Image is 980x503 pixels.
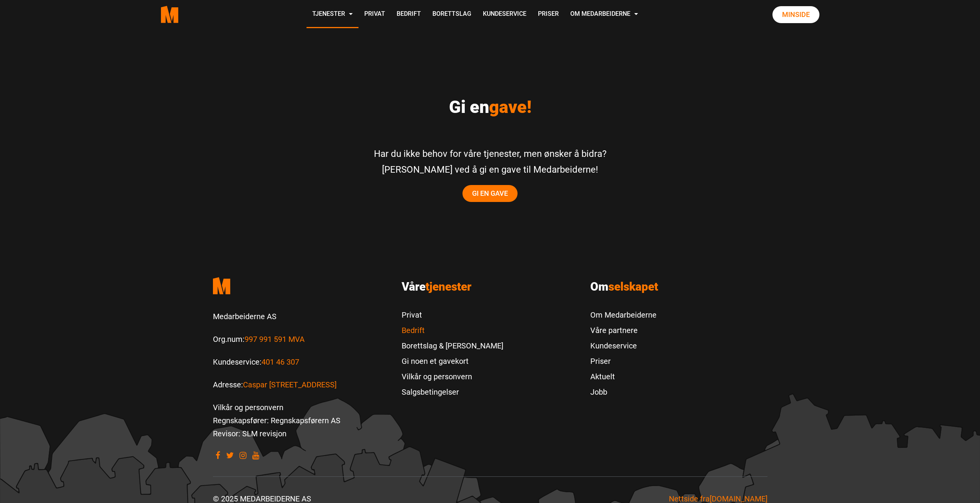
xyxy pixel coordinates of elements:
p: Org.num: [213,333,390,346]
a: Om Medarbeiderne [565,1,644,28]
a: Salgsbetingelser [402,384,503,400]
a: Visit our Facebook [216,451,220,459]
a: Visit our youtube [252,451,259,459]
a: Les mer om Caspar Storms vei 16, 0664 Oslo [243,380,337,389]
a: Visit our Twitter [226,451,234,459]
a: Borettslag [427,1,477,28]
h3: Våre [402,280,579,294]
p: Kundeservice: [213,355,390,368]
span: gave! [489,97,531,117]
a: Tjenester [307,1,358,28]
a: Aktuelt [590,369,657,384]
a: Bedrift [402,323,503,338]
a: Medarbeiderne start [213,271,390,300]
span: tjenester [426,280,471,293]
a: Privat [358,1,391,28]
a: Regnskapsfører: Regnskapsførern AS [213,416,340,425]
a: Bedrift [391,1,427,28]
p: Har du ikke behov for våre tjenester, men ønsker å bidra? [PERSON_NAME] ved å gi en gave til Meda... [265,146,715,178]
a: Gi en gave [462,185,518,202]
p: Medarbeiderne AS [213,310,390,323]
a: Privat [402,307,503,323]
a: Jobb [590,384,657,400]
a: Vilkår og personvern [402,369,503,384]
a: Les mer om Org.num [245,335,305,344]
a: Minside [772,6,819,23]
a: Priser [590,353,657,369]
p: Adresse: [213,378,390,391]
a: Kundeservice [477,1,532,28]
a: Vilkår og personvern [213,403,283,412]
span: selskapet [608,280,658,293]
a: Revisor: SLM revisjon [213,429,286,438]
a: Våre partnere [590,323,657,338]
a: Kundeservice [590,338,657,353]
h3: Om [590,280,767,294]
a: Call us to 401 46 307 [261,357,299,367]
h2: Gi en [265,97,715,118]
a: Visit our Instagram [240,451,246,459]
a: Gi noen et gavekort [402,353,503,369]
a: Priser [532,1,565,28]
a: Om Medarbeiderne [590,307,657,323]
a: Borettslag & [PERSON_NAME] [402,338,503,353]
